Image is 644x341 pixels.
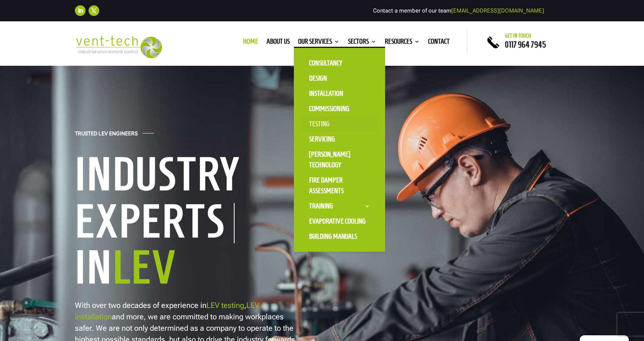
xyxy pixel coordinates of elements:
[75,5,86,16] a: Follow on LinkedIn
[75,36,162,58] img: 2023-09-27T08_35_16.549ZVENT-TECH---Clear-background
[89,5,99,16] a: Follow on X
[385,39,420,47] a: Resources
[301,71,378,86] a: Design
[301,101,378,116] a: Commissioning
[298,39,339,47] a: Our Services
[206,301,244,310] a: LEV testing
[301,116,378,132] a: Testing
[373,7,544,14] span: Contact a member of our team
[301,147,378,173] a: [PERSON_NAME] Technology
[451,7,544,14] a: [EMAIL_ADDRESS][DOMAIN_NAME]
[301,173,378,198] a: Fire Damper Assessments
[428,39,450,47] a: Contact
[301,198,378,214] a: Training
[505,33,531,39] span: Get in touch
[505,40,546,49] a: 0117 964 7945
[348,39,376,47] a: Sectors
[243,39,258,47] a: Home
[301,229,378,244] a: Building Manuals
[75,203,235,243] h1: Experts
[113,242,177,292] span: LEV
[75,130,138,141] h4: Trusted LEV Engineers
[301,214,378,229] a: Evaporative Cooling
[266,39,290,47] a: About us
[75,243,311,295] h1: In
[301,132,378,147] a: Servicing
[301,56,378,71] a: Consultancy
[301,86,378,101] a: Installation
[75,150,311,202] h1: Industry
[75,301,259,321] a: LEV installation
